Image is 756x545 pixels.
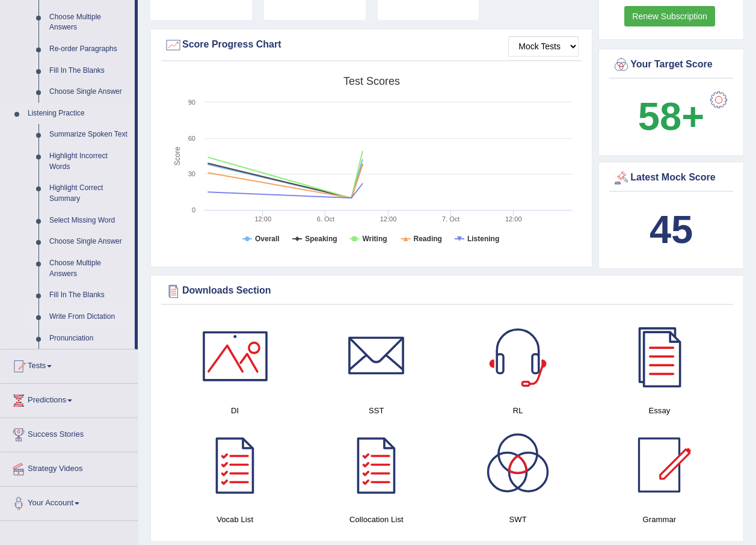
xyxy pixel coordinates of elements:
a: Strategy Videos [1,452,138,482]
tspan: Writing [362,235,387,243]
div: Score Progress Chart [164,36,579,54]
a: Success Stories [1,418,138,448]
a: Renew Subscription [624,6,715,26]
tspan: Listening [467,235,499,243]
h4: DI [170,404,300,417]
a: Highlight Correct Summary [44,177,135,209]
b: 58+ [638,94,704,138]
text: 12:00 [505,215,522,223]
h4: Essay [595,404,724,417]
a: Re-order Paragraphs [44,38,135,60]
tspan: Score [173,147,182,166]
tspan: Test scores [343,75,400,87]
h4: RL [453,404,583,417]
text: 60 [188,135,195,142]
text: 0 [192,206,195,214]
tspan: Overall [255,235,280,243]
tspan: Speaking [305,235,337,243]
div: Downloads Section [164,282,730,300]
a: Write From Dictation [44,306,135,328]
a: Choose Multiple Answers [44,253,135,285]
a: Summarize Spoken Text [44,124,135,146]
a: Predictions [1,384,138,414]
b: 45 [650,208,693,251]
tspan: Reading [414,235,442,243]
a: Highlight Incorrect Words [44,146,135,177]
a: Choose Single Answer [44,231,135,253]
h4: Grammar [595,513,724,526]
div: Your Target Score [612,56,730,74]
a: Choose Single Answer [44,81,135,103]
tspan: 7. Oct [442,215,459,223]
tspan: 6. Oct [317,215,334,223]
h4: Collocation List [312,513,441,526]
a: Fill In The Blanks [44,285,135,306]
h4: Vocab List [170,513,300,526]
div: Latest Mock Score [612,169,730,187]
text: 30 [188,170,195,177]
a: Select Missing Word [44,210,135,232]
a: Tests [1,349,138,380]
a: Pronunciation [44,328,135,349]
text: 90 [188,99,195,106]
a: Your Account [1,487,138,517]
h4: SST [312,404,441,417]
a: Listening Practice [22,103,135,125]
text: 12:00 [254,215,271,223]
a: Choose Multiple Answers [44,7,135,38]
a: Fill In The Blanks [44,60,135,82]
h4: SWT [453,513,583,526]
text: 12:00 [380,215,397,223]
